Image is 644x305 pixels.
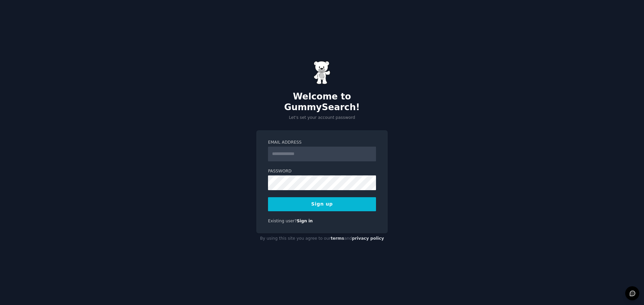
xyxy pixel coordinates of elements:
[256,233,388,244] div: By using this site you agree to our and
[256,115,388,121] p: Let's set your account password
[314,61,330,84] img: Gummy Bear
[268,168,376,174] label: Password
[256,91,388,112] h2: Welcome to GummySearch!
[268,219,297,223] span: Existing user?
[268,140,376,146] label: Email Address
[352,236,384,241] a: privacy policy
[331,236,344,241] a: terms
[297,219,313,223] a: Sign in
[268,197,376,211] button: Sign up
